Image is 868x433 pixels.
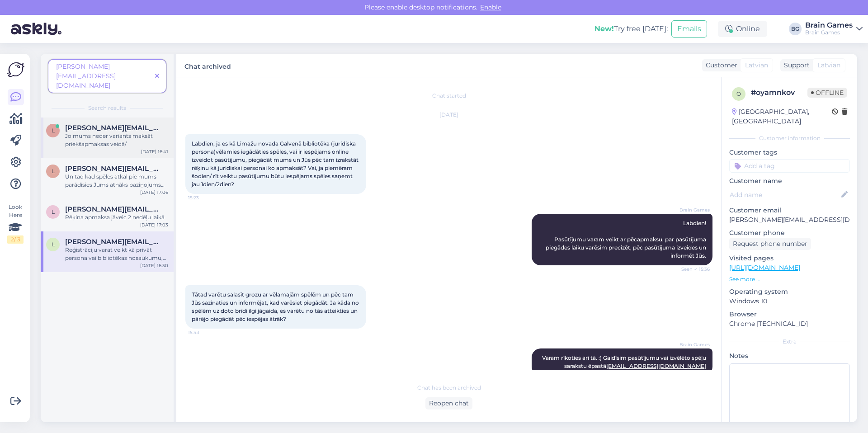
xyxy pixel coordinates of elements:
[594,24,614,33] b: New!
[671,20,707,38] button: Emails
[730,190,840,200] input: Add name
[141,148,168,155] div: [DATE] 16:41
[729,206,850,215] p: Customer email
[188,194,222,201] span: 15:23
[192,291,360,322] span: Tātad varētu salasīt grozu ar vēlamajām spēlēm un pēc tam Jūs sazinaties un informējat, kad varēs...
[65,132,168,148] div: Jo mums neder variants maksāt priekšapmaksas veidā/
[789,23,802,35] div: BG
[65,213,168,221] div: Rēķina apmaksa jāveic 2 nedēļu laikā
[702,61,737,70] div: Customer
[729,310,850,319] p: Browser
[732,107,832,126] div: [GEOGRAPHIC_DATA], [GEOGRAPHIC_DATA]
[88,104,126,112] span: Search results
[52,127,55,134] span: l
[676,207,710,213] span: Brain Games
[65,124,159,132] span: linda.sumeiko@limbazunovads.lv
[805,22,853,29] div: Brain Games
[65,238,159,246] span: linda.sumeiko@limbazunovads.lv
[140,262,168,269] div: [DATE] 16:30
[729,134,850,142] div: Customer information
[65,173,168,189] div: Un tad kad spēles atkal pie mums parādīsies Jums atnāks paziņojums uz e-pastu.
[807,88,847,98] span: Offline
[729,159,850,173] input: Add a tag
[780,61,810,70] div: Support
[185,111,712,119] div: [DATE]
[185,92,712,100] div: Chat started
[192,140,360,188] span: Labdien, ja es kā Limažu novada Galvenā bibliotēka (juridiska persona)vēlamies iegādāties spēles,...
[7,235,24,244] div: 2 / 3
[184,59,231,71] label: Chat archived
[7,203,24,244] div: Look Here
[745,61,768,70] span: Latvian
[729,228,850,238] p: Customer phone
[805,22,863,36] a: Brain GamesBrain Games
[52,208,55,215] span: l
[65,165,159,173] span: linda.sumeiko@limbazunovads.lv
[676,341,710,348] span: Brain Games
[7,61,24,78] img: Askly Logo
[751,87,807,98] div: # oyamnkov
[805,29,853,36] div: Brain Games
[729,351,850,361] p: Notes
[729,176,850,186] p: Customer name
[417,384,481,392] span: Chat has been archived
[729,287,850,297] p: Operating system
[718,21,767,37] div: Online
[729,148,850,157] p: Customer tags
[546,220,708,259] span: Labdien! Pasūtījumu varam veikt ar pēcapmaksu, par pasūtījuma piegādes laiku varēsim precizēt, pē...
[65,246,168,262] div: Reģistrāciju varat veikt kā privāt persona vai bibliotēkas nosaukumu, ēpastā var norādīt pasūtīju...
[736,90,741,97] span: o
[729,297,850,306] p: Windows 10
[188,329,222,336] span: 15:43
[140,221,168,228] div: [DATE] 17:03
[594,24,668,34] div: Try free [DATE]:
[729,238,811,250] div: Request phone number
[676,266,710,273] span: Seen ✓ 15:36
[729,275,850,283] p: See more ...
[52,241,55,248] span: l
[140,189,168,196] div: [DATE] 17:06
[729,264,800,272] a: [URL][DOMAIN_NAME]
[425,397,472,409] div: Reopen chat
[729,254,850,263] p: Visited pages
[729,319,850,329] p: Chrome [TECHNICAL_ID]
[606,362,706,369] a: [EMAIL_ADDRESS][DOMAIN_NAME]
[729,215,850,225] p: [PERSON_NAME][EMAIL_ADDRESS][DOMAIN_NAME]
[542,354,708,369] span: Varam rīkoties arī tā. :) Gaidīsim pasūtījumu vai izvēlēto spēļu sarakstu ēpastā
[817,61,840,70] span: Latvian
[65,205,159,213] span: linda.sumeiko@limbazunovads.lv
[477,3,504,11] span: Enable
[729,338,850,346] div: Extra
[52,168,55,174] span: l
[56,62,116,89] span: [PERSON_NAME][EMAIL_ADDRESS][DOMAIN_NAME]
